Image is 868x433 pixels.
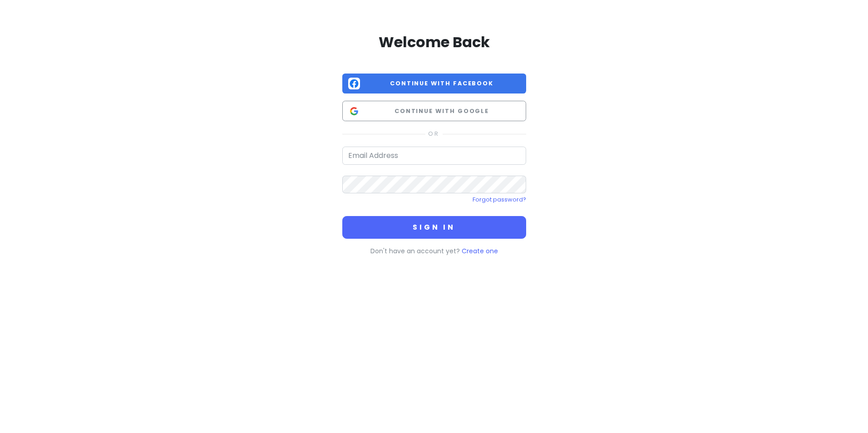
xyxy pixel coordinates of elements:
img: Facebook logo [348,78,360,89]
img: Google logo [348,105,360,117]
a: Create one [462,246,498,256]
a: Forgot password? [473,196,526,203]
h2: Welcome Back [342,33,526,52]
button: Continue with Facebook [342,74,526,94]
input: Email Address [342,147,526,165]
p: Don't have an account yet? [342,246,526,256]
span: Continue with Facebook [364,79,520,88]
button: Continue with Google [342,101,526,121]
span: Continue with Google [364,107,520,116]
button: Sign in [342,216,526,239]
